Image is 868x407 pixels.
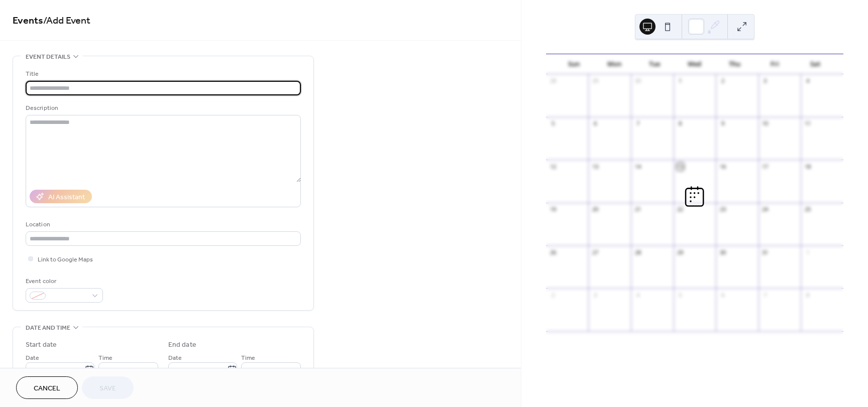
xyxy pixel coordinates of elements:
div: 16 [719,163,726,170]
span: Time [241,353,255,363]
div: Fri [755,54,795,74]
div: 30 [634,77,641,85]
div: 5 [549,120,557,127]
div: 24 [762,206,769,213]
a: Events [13,11,43,31]
div: 3 [591,291,599,299]
div: 28 [549,77,557,85]
div: 11 [804,120,811,127]
div: 14 [634,163,641,170]
div: Wed [675,54,715,74]
span: Link to Google Maps [38,254,93,265]
div: 4 [804,77,811,85]
div: 28 [634,248,641,256]
div: 1 [677,77,684,85]
div: 29 [591,77,599,85]
div: 20 [591,206,599,213]
div: 19 [549,206,557,213]
div: 18 [804,163,811,170]
div: 6 [719,291,726,299]
span: Date [168,353,182,363]
div: Event color [26,276,101,287]
div: Location [26,219,299,230]
div: 27 [591,248,599,256]
div: 30 [719,248,726,256]
div: Mon [594,54,634,74]
div: 5 [677,291,684,299]
div: 15 [677,163,684,170]
div: 6 [591,120,599,127]
div: 10 [762,120,769,127]
div: 26 [549,248,557,256]
span: Date [26,353,39,363]
div: 7 [634,120,641,127]
div: Sat [795,54,835,74]
span: Date and time [26,323,70,333]
div: 3 [762,77,769,85]
div: 22 [677,206,684,213]
div: 13 [591,163,599,170]
div: 7 [762,291,769,299]
div: 25 [804,206,811,213]
div: Start date [26,340,57,350]
div: End date [168,340,196,350]
div: Sun [554,54,594,74]
div: 31 [762,248,769,256]
div: 21 [634,206,641,213]
div: 23 [719,206,726,213]
div: 29 [677,248,684,256]
div: 12 [549,163,557,170]
span: / Add Event [43,11,90,31]
div: Tue [634,54,675,74]
div: 9 [719,120,726,127]
span: Event details [26,52,70,62]
div: 1 [804,248,811,256]
div: Description [26,103,299,113]
span: Time [98,353,113,363]
div: 8 [804,291,811,299]
div: 2 [549,291,557,299]
button: Cancel [16,376,78,399]
span: Cancel [34,383,60,394]
div: Title [26,69,299,79]
div: 4 [634,291,641,299]
div: Thu [715,54,755,74]
div: 8 [677,120,684,127]
div: 17 [762,163,769,170]
div: 2 [719,77,726,85]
